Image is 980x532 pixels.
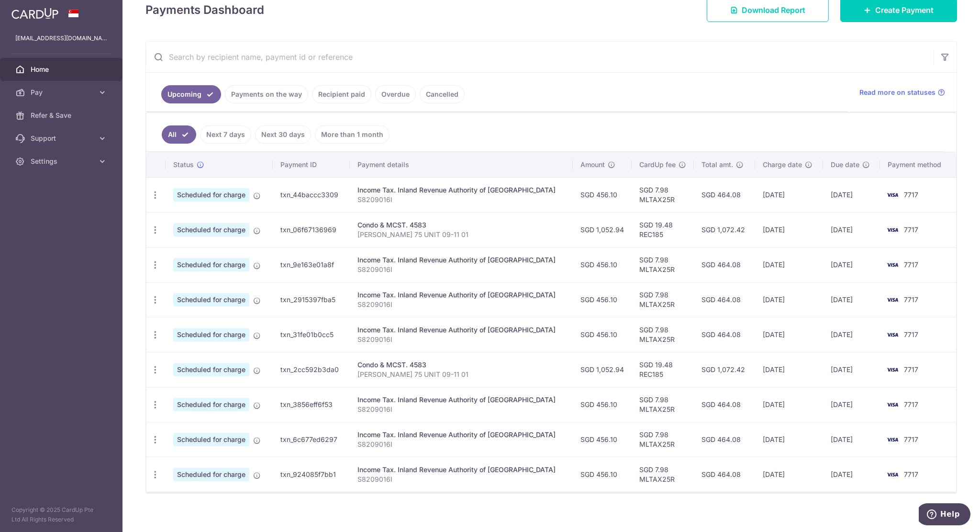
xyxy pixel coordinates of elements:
[357,370,565,379] p: [PERSON_NAME] 75 UNIT 09-11 01
[883,259,902,271] img: Bank Card
[357,395,565,405] div: Income Tax. Inland Revenue Authority of [GEOGRAPHIC_DATA]
[883,189,902,201] img: Bank Card
[904,470,918,478] span: 7717
[859,88,945,97] a: Read more on statuses
[573,387,632,422] td: SGD 456.10
[763,160,802,170] span: Charge date
[755,387,823,422] td: [DATE]
[31,111,94,120] span: Refer & Save
[694,282,755,317] td: SGD 464.08
[875,4,934,16] span: Create Payment
[357,290,565,300] div: Income Tax. Inland Revenue Authority of [GEOGRAPHIC_DATA]
[273,387,350,422] td: txn_3856eff6f53
[904,191,918,199] span: 7717
[823,352,880,387] td: [DATE]
[357,325,565,335] div: Income Tax. Inland Revenue Authority of [GEOGRAPHIC_DATA]
[357,475,565,484] p: S8209016I
[357,335,565,344] p: S8209016I
[694,177,755,212] td: SGD 464.08
[357,255,565,265] div: Income Tax. Inland Revenue Authority of [GEOGRAPHIC_DATA]
[357,300,565,309] p: S8209016I
[904,330,918,339] span: 7717
[146,42,934,72] input: Search by recipient name, payment id or reference
[883,364,902,375] img: Bank Card
[904,226,918,234] span: 7717
[823,422,880,457] td: [DATE]
[357,430,565,440] div: Income Tax. Inland Revenue Authority of [GEOGRAPHIC_DATA]
[573,212,632,247] td: SGD 1,052.94
[173,293,249,306] span: Scheduled for charge
[573,457,632,492] td: SGD 456.10
[273,352,350,387] td: txn_2cc592b3da0
[357,220,565,230] div: Condo & MCST. 4583
[755,282,823,317] td: [DATE]
[755,422,823,457] td: [DATE]
[883,469,902,480] img: Bank Card
[357,265,565,274] p: S8209016I
[742,4,805,16] span: Download Report
[11,8,58,19] img: CardUp
[573,352,632,387] td: SGD 1,052.94
[823,247,880,282] td: [DATE]
[632,247,694,282] td: SGD 7.98 MLTAX25R
[161,85,221,103] a: Upcoming
[904,260,918,269] span: 7717
[632,282,694,317] td: SGD 7.98 MLTAX25R
[31,88,94,97] span: Pay
[31,134,94,143] span: Support
[823,177,880,212] td: [DATE]
[904,295,918,304] span: 7717
[632,177,694,212] td: SGD 7.98 MLTAX25R
[15,34,107,43] p: [EMAIL_ADDRESS][DOMAIN_NAME]
[357,185,565,195] div: Income Tax. Inland Revenue Authority of [GEOGRAPHIC_DATA]
[694,387,755,422] td: SGD 464.08
[173,433,249,446] span: Scheduled for charge
[823,387,880,422] td: [DATE]
[162,125,196,144] a: All
[200,125,251,144] a: Next 7 days
[573,282,632,317] td: SGD 456.10
[823,457,880,492] td: [DATE]
[694,422,755,457] td: SGD 464.08
[883,224,902,236] img: Bank Card
[639,160,676,170] span: CardUp fee
[823,212,880,247] td: [DATE]
[883,329,902,340] img: Bank Card
[755,177,823,212] td: [DATE]
[702,160,733,170] span: Total amt.
[357,465,565,475] div: Income Tax. Inland Revenue Authority of [GEOGRAPHIC_DATA]
[173,188,249,202] span: Scheduled for charge
[883,399,902,410] img: Bank Card
[573,247,632,282] td: SGD 456.10
[312,85,371,103] a: Recipient paid
[904,435,918,443] span: 7717
[273,422,350,457] td: txn_6c677ed6297
[632,317,694,352] td: SGD 7.98 MLTAX25R
[173,160,194,170] span: Status
[632,422,694,457] td: SGD 7.98 MLTAX25R
[755,352,823,387] td: [DATE]
[255,125,311,144] a: Next 30 days
[694,317,755,352] td: SGD 464.08
[273,212,350,247] td: txn_06f67136969
[357,230,565,239] p: [PERSON_NAME] 75 UNIT 09-11 01
[859,88,935,97] span: Read more on statuses
[755,317,823,352] td: [DATE]
[823,282,880,317] td: [DATE]
[694,352,755,387] td: SGD 1,072.42
[580,160,605,170] span: Amount
[919,503,970,527] iframe: Opens a widget where you can find more information
[357,440,565,449] p: S8209016I
[755,457,823,492] td: [DATE]
[357,195,565,204] p: S8209016I
[694,212,755,247] td: SGD 1,072.42
[273,282,350,317] td: txn_2915397fba5
[31,65,94,74] span: Home
[357,360,565,370] div: Condo & MCST. 4583
[755,212,823,247] td: [DATE]
[632,212,694,247] td: SGD 19.48 REC185
[880,152,956,177] th: Payment method
[273,457,350,492] td: txn_924085f7bb1
[273,152,350,177] th: Payment ID
[357,405,565,414] p: S8209016I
